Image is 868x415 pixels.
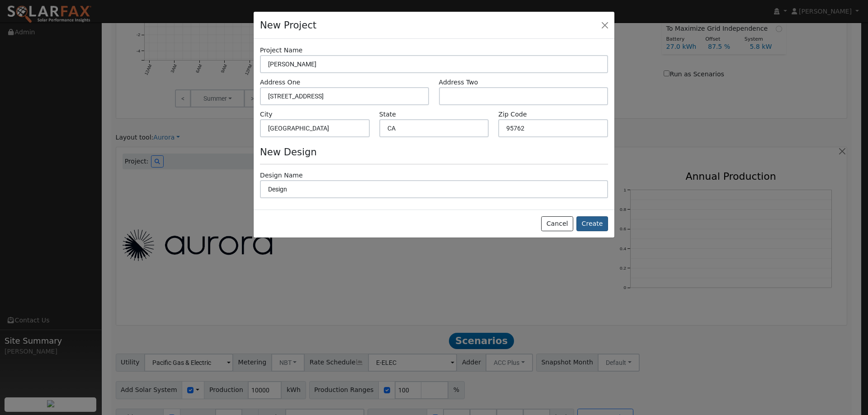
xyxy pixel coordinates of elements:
[260,171,303,180] label: Design Name
[260,18,316,33] h4: New Project
[260,146,608,158] h4: New Design
[260,46,302,55] label: Project Name
[260,110,273,119] label: City
[576,216,608,232] button: Create
[439,78,478,87] label: Address Two
[541,216,573,232] button: Cancel
[379,110,396,119] label: State
[260,78,300,87] label: Address One
[498,110,527,119] label: Zip Code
